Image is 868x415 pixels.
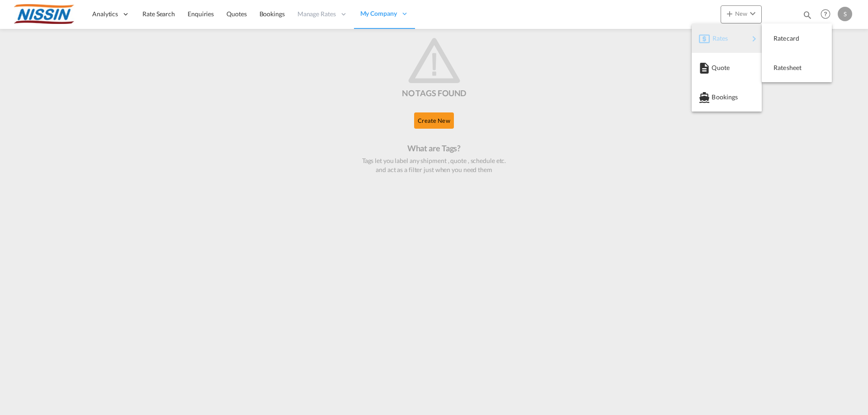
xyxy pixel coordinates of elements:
span: Bookings [712,88,722,106]
div: Bookings [699,86,755,108]
button: Bookings [692,82,762,112]
md-icon: icon-chevron-right [749,33,759,44]
button: Quote [692,53,762,82]
span: Quote [712,59,722,77]
span: Rates [712,29,723,47]
div: Quote [699,56,755,79]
